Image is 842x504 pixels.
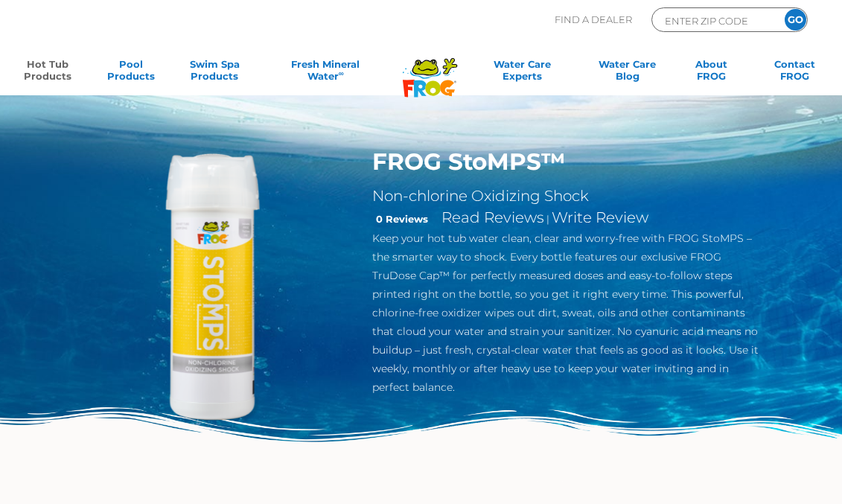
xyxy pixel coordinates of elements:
a: Hot TubProducts [15,58,80,88]
a: Write Review [552,208,648,226]
img: Frog Products Logo [395,39,465,98]
sup: ∞ [339,69,344,77]
p: Keep your hot tub water clean, clear and worry-free with FROG StoMPS – the smarter way to shock. ... [372,229,768,397]
a: PoolProducts [98,58,163,88]
a: Water CareExperts [468,58,576,88]
a: Read Reviews [441,208,544,226]
input: GO [785,9,806,31]
img: StoMPS-Hot-Tub-Swim-Spa-Support-Chemicals-500x500-1.png [74,147,351,424]
a: Swim SpaProducts [182,58,246,88]
a: AboutFROG [678,58,743,88]
h2: Non-chlorine Oxidizing Shock [372,187,768,205]
span: | [546,213,549,225]
p: Find A Dealer [555,7,632,32]
h1: FROG StoMPS™ [372,147,768,176]
a: Water CareBlog [595,58,660,88]
a: Fresh MineralWater∞ [266,58,386,88]
a: ContactFROG [762,58,827,88]
strong: 0 Reviews [376,213,428,225]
